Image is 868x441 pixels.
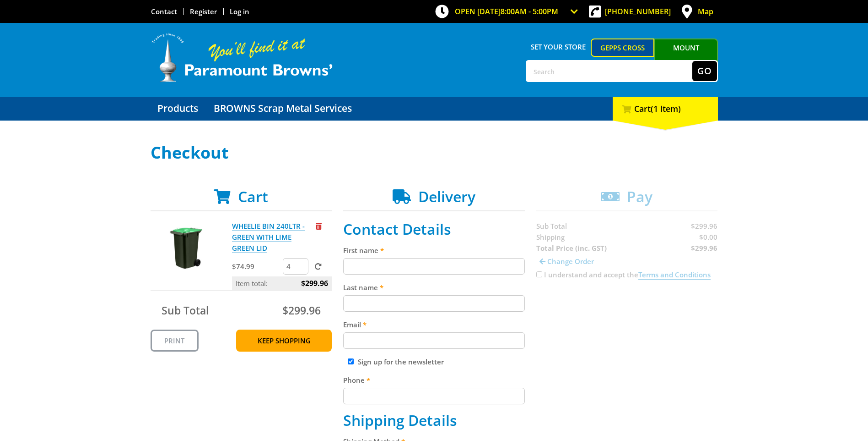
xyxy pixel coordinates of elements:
input: Please enter your telephone number. [343,388,525,404]
label: Last name [343,282,525,293]
a: Go to the BROWNS Scrap Metal Services page [207,97,359,121]
div: Cart [613,97,718,121]
a: Print [151,330,199,352]
p: $74.99 [232,261,281,272]
span: OPEN [DATE] [455,6,558,17]
h1: Checkout [151,143,718,162]
a: Keep Shopping [236,330,332,352]
span: (1 item) [651,103,681,114]
input: Please enter your email address. [343,332,525,349]
p: Item total: [232,276,332,290]
span: $299.96 [282,303,321,318]
h2: Shipping Details [343,412,525,429]
a: Log in [230,7,249,16]
a: WHEELIE BIN 240LTR - GREEN WITH LIME GREEN LID [232,221,305,253]
span: $299.96 [301,276,328,290]
a: Remove from cart [316,221,322,231]
a: Go to the registration page [190,7,217,16]
label: First name [343,245,525,256]
label: Sign up for the newsletter [358,357,444,366]
span: Delivery [418,187,475,206]
input: Search [527,61,692,81]
a: Mount [PERSON_NAME] [654,39,718,73]
a: Go to the Contact page [151,7,177,16]
a: Gepps Cross [591,39,654,57]
span: 8:00am - 5:00pm [501,6,558,17]
input: Please enter your first name. [343,258,525,275]
img: WHEELIE BIN 240LTR - GREEN WITH LIME GREEN LID [159,220,214,276]
input: Please enter your last name. [343,295,525,312]
a: Go to the Products page [151,97,205,121]
button: Go [692,61,717,81]
label: Phone [343,375,525,386]
h2: Contact Details [343,220,525,238]
label: Email [343,319,525,330]
span: Sub Total [162,303,209,318]
img: Paramount Browns' [151,32,334,83]
span: Cart [238,187,268,206]
span: Set your store [526,39,591,55]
